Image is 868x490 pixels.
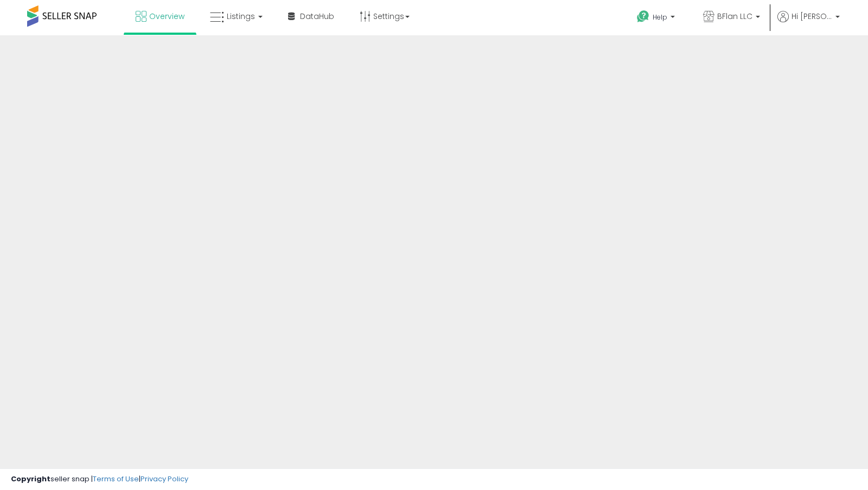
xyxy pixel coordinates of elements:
span: Listings [227,11,255,22]
a: Hi [PERSON_NAME] [777,11,840,35]
div: seller snap | | [11,474,188,485]
span: Help [653,12,667,22]
a: Help [628,2,686,35]
a: Privacy Policy [141,474,188,484]
span: Hi [PERSON_NAME] [792,11,832,22]
span: Overview [149,11,184,22]
i: Get Help [636,10,650,23]
span: BFlan LLC [717,11,752,22]
a: Terms of Use [93,474,139,484]
span: DataHub [300,11,334,22]
strong: Copyright [11,474,50,484]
